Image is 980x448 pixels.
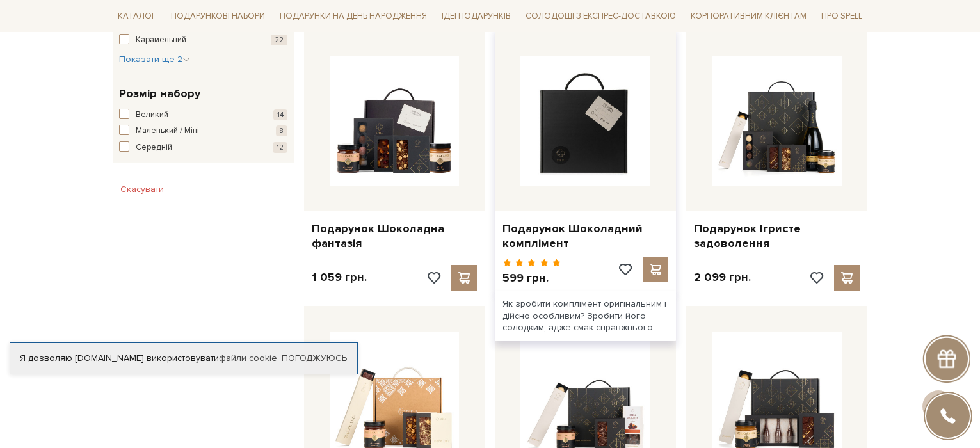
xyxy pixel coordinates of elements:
button: Великий 14 [119,109,287,122]
p: 2 099 грн. [694,270,751,285]
div: Як зробити комплімент оригінальним і дійсно особливим? Зробити його солодким, адже смак справжньо... [495,291,676,341]
span: 12 [273,142,287,153]
span: Подарунки на День народження [275,6,432,26]
span: Ідеї подарунків [437,6,516,26]
span: Про Spell [816,6,867,26]
a: Солодощі з експрес-доставкою [520,5,681,27]
p: 1 059 грн. [312,270,367,285]
span: Подарункові набори [166,6,270,26]
span: 22 [271,35,287,45]
button: Скасувати [113,179,172,200]
span: Розмір набору [119,85,200,102]
button: Показати ще 2 [119,53,190,66]
span: Карамельний [136,34,186,47]
button: Маленький / Міні 8 [119,125,287,138]
p: 599 грн. [502,271,561,285]
span: Маленький / Міні [136,125,199,138]
a: Корпоративним клієнтам [686,5,812,27]
span: Каталог [113,6,161,26]
div: Я дозволяю [DOMAIN_NAME] використовувати [10,353,357,364]
a: Подарунок Шоколадна фантазія [312,221,478,252]
a: Подарунок Шоколадний комплімент [502,221,668,252]
a: файли cookie [219,353,277,364]
span: 14 [273,109,287,120]
button: Карамельний 22 [119,34,287,47]
span: 8 [276,125,287,136]
button: Середній 12 [119,141,287,154]
a: Подарунок Ігристе задоволення [694,221,860,252]
span: Середній [136,141,172,154]
a: Погоджуюсь [282,353,347,364]
img: Подарунок Шоколадний комплімент [520,56,650,186]
span: Великий [136,109,168,122]
span: Показати ще 2 [119,54,190,65]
